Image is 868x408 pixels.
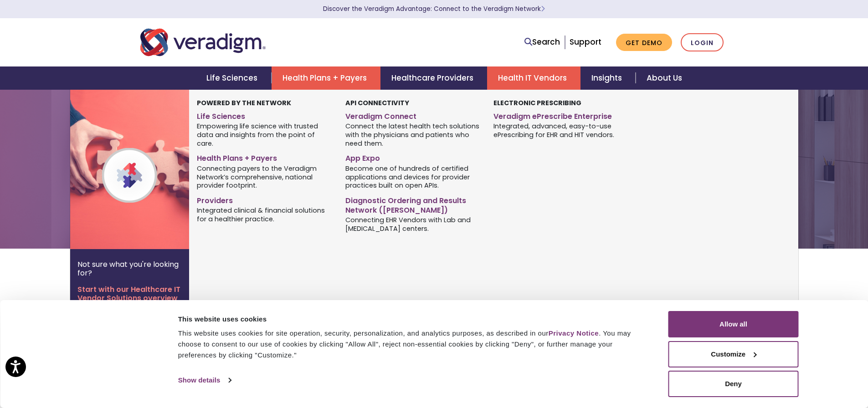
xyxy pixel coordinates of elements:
[668,311,799,337] button: Allow all
[487,66,580,90] a: Health IT Vendors
[345,163,480,190] span: Become one of hundreds of certified applications and devices for provider practices built on open...
[178,328,648,361] div: This website uses cookies for site operation, security, personalization, and analytics purposes, ...
[549,329,599,337] a: Privacy Notice
[524,36,560,48] a: Search
[178,373,231,387] a: Show details
[197,193,331,206] a: Providers
[197,150,331,163] a: Health Plans + Payers
[77,285,182,311] a: Start with our Healthcare IT Vendor Solutions overview
[541,5,545,13] span: Learn More
[178,314,648,325] div: This website uses cookies
[197,163,331,190] span: Connecting payers to the Veradigm Network’s comprehensive, national provider footprint.
[616,34,672,51] a: Get Demo
[345,215,480,233] span: Connecting EHR Vendors with Lab and [MEDICAL_DATA] centers.
[272,66,380,90] a: Health Plans + Payers
[580,66,636,90] a: Insights
[493,122,628,139] span: Integrated, advanced, easy-to-use ePrescribing for EHR and HIT vendors.
[668,341,799,367] button: Customize
[345,108,480,122] a: Veradigm Connect
[345,193,480,215] a: Diagnostic Ordering and Results Network ([PERSON_NAME])
[570,36,601,47] a: Support
[197,108,331,122] a: Life Sciences
[681,33,724,52] a: Login
[493,98,581,107] strong: Electronic Prescribing
[70,90,217,249] img: Veradigm Network
[636,66,693,90] a: About Us
[345,150,480,163] a: App Expo
[345,122,480,148] span: Connect the latest health tech solutions with the physicians and patients who need them.
[195,66,271,90] a: Life Sciences
[493,108,628,122] a: Veradigm ePrescribe Enterprise
[380,66,487,90] a: Healthcare Providers
[668,371,799,397] button: Deny
[693,342,857,397] iframe: Drift Chat Widget
[197,206,331,224] span: Integrated clinical & financial solutions for a healthier practice.
[323,5,545,13] a: Discover the Veradigm Advantage: Connect to the Veradigm NetworkLearn More
[77,260,182,277] p: Not sure what you're looking for?
[140,27,266,57] img: Veradigm logo
[197,98,291,107] strong: Powered by the Network
[197,122,331,148] span: Empowering life science with trusted data and insights from the point of care.
[345,98,409,107] strong: API Connectivity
